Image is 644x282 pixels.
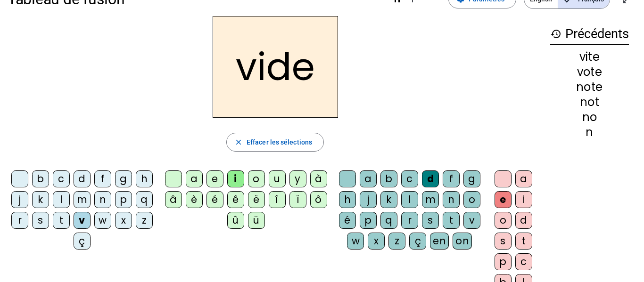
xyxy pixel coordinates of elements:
[495,212,512,229] div: o
[136,212,153,229] div: z
[53,191,70,208] div: l
[74,191,91,208] div: m
[347,233,364,250] div: w
[409,233,426,250] div: ç
[115,212,132,229] div: x
[94,191,111,208] div: n
[453,233,472,250] div: on
[550,28,561,40] mat-icon: history
[186,170,203,187] div: a
[94,170,111,187] div: f
[463,170,480,187] div: g
[289,170,306,187] div: y
[463,212,480,229] div: v
[515,233,532,250] div: t
[515,170,532,187] div: a
[32,170,49,187] div: b
[74,233,91,250] div: ç
[32,191,49,208] div: k
[550,81,629,93] div: note
[269,170,286,187] div: u
[136,170,153,187] div: h
[550,24,629,45] h3: Précédents
[234,138,243,146] mat-icon: close
[227,212,244,229] div: û
[248,212,265,229] div: ü
[227,191,244,208] div: ê
[401,212,418,229] div: r
[206,191,223,208] div: é
[53,212,70,229] div: t
[94,212,111,229] div: w
[360,170,377,187] div: a
[74,170,91,187] div: d
[368,233,385,250] div: x
[495,253,512,270] div: p
[186,191,203,208] div: è
[401,191,418,208] div: l
[310,191,327,208] div: ô
[32,212,49,229] div: s
[443,170,460,187] div: f
[495,191,512,208] div: e
[339,212,356,229] div: é
[388,233,405,250] div: z
[360,191,377,208] div: j
[206,170,223,187] div: e
[401,170,418,187] div: c
[380,191,397,208] div: k
[422,212,439,229] div: s
[115,170,132,187] div: g
[269,191,286,208] div: î
[380,212,397,229] div: q
[136,191,153,208] div: q
[248,170,265,187] div: o
[422,170,439,187] div: d
[165,191,182,208] div: â
[550,97,629,108] div: not
[11,212,28,229] div: r
[495,233,512,250] div: s
[339,191,356,208] div: h
[289,191,306,208] div: ï
[227,170,244,187] div: i
[463,191,480,208] div: o
[550,127,629,138] div: n
[310,170,327,187] div: à
[515,212,532,229] div: d
[74,212,91,229] div: v
[53,170,70,187] div: c
[515,191,532,208] div: i
[226,133,324,152] button: Effacer les sélections
[443,212,460,229] div: t
[515,253,532,270] div: c
[380,170,397,187] div: b
[115,191,132,208] div: p
[213,16,338,118] h2: vide
[248,191,265,208] div: ë
[247,137,312,148] span: Effacer les sélections
[11,191,28,208] div: j
[443,191,460,208] div: n
[430,233,449,250] div: en
[550,51,629,63] div: vite
[550,112,629,123] div: no
[360,212,377,229] div: p
[422,191,439,208] div: m
[550,66,629,78] div: vote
